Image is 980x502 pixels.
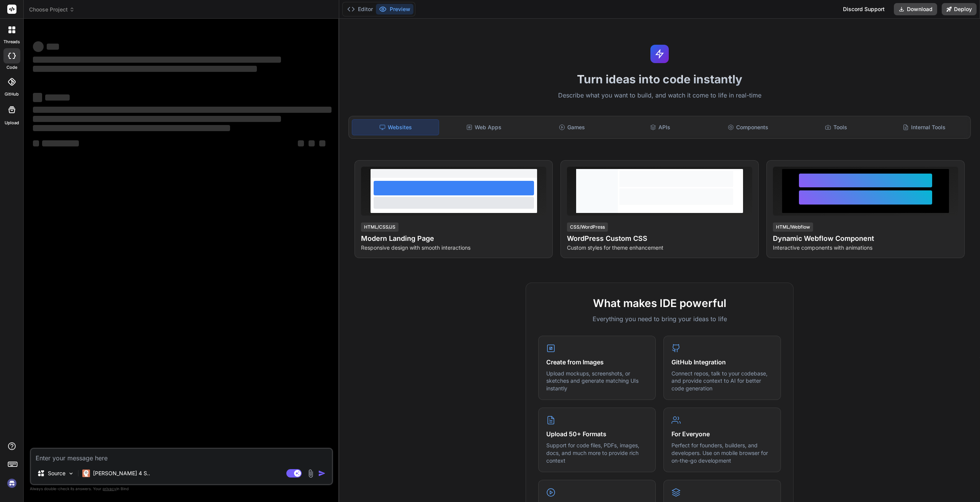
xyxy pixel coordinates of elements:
span: ‌ [33,66,257,72]
span: ‌ [33,93,42,102]
div: Components [705,119,791,135]
button: Editor [344,4,376,15]
p: Upload mockups, screenshots, or sketches and generate matching UIs instantly [546,370,648,392]
h4: Upload 50+ Formats [546,429,648,439]
img: Pick Models [68,470,74,477]
img: attachment [306,469,315,478]
p: Describe what you want to build, and watch it come to life in real-time [344,91,975,101]
div: Tools [793,119,879,135]
div: Discord Support [838,3,889,15]
span: ‌ [319,140,325,146]
span: ‌ [33,57,281,63]
label: Upload [5,120,19,126]
p: Always double-check its answers. Your in Bind [30,485,333,492]
p: Responsive design with smooth interactions [361,244,546,252]
span: ‌ [33,125,230,131]
span: ‌ [33,41,44,52]
span: ‌ [298,140,304,146]
p: Support for code files, PDFs, images, docs, and much more to provide rich context [546,442,648,464]
span: ‌ [309,140,315,146]
h4: GitHub Integration [671,357,773,367]
img: Claude 4 Sonnet [82,470,90,477]
h4: Dynamic Webflow Component [773,233,958,244]
label: code [7,64,17,71]
h2: What makes IDE powerful [538,295,781,311]
div: CSS/WordPress [567,223,608,232]
div: Games [529,119,615,135]
h4: WordPress Custom CSS [567,233,752,244]
label: threads [3,39,20,45]
span: ‌ [42,140,79,146]
p: Custom styles for theme enhancement [567,244,752,252]
span: ‌ [33,140,39,146]
img: icon [318,470,326,477]
img: signin [5,477,18,490]
h1: Turn ideas into code instantly [344,72,975,86]
h4: Modern Landing Page [361,233,546,244]
span: ‌ [33,107,332,113]
span: ‌ [47,44,59,50]
div: HTML/Webflow [773,223,813,232]
h4: Create from Images [546,357,648,367]
p: Interactive components with animations [773,244,958,252]
div: HTML/CSS/JS [361,223,399,232]
label: GitHub [5,91,19,97]
span: ‌ [45,94,70,101]
div: Internal Tools [881,119,967,135]
span: Choose Project [29,6,75,13]
button: Preview [376,4,413,15]
button: Deploy [942,3,977,15]
button: Download [894,3,937,15]
div: Web Apps [441,119,527,135]
h4: For Everyone [671,429,773,439]
p: Everything you need to bring your ideas to life [538,314,781,323]
span: privacy [103,486,116,491]
p: Source [48,470,65,477]
p: Connect repos, talk to your codebase, and provide context to AI for better code generation [671,370,773,392]
div: Websites [352,119,439,135]
p: Perfect for founders, builders, and developers. Use on mobile browser for on-the-go development [671,442,773,464]
p: [PERSON_NAME] 4 S.. [93,470,150,477]
div: APIs [617,119,703,135]
span: ‌ [33,116,281,122]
